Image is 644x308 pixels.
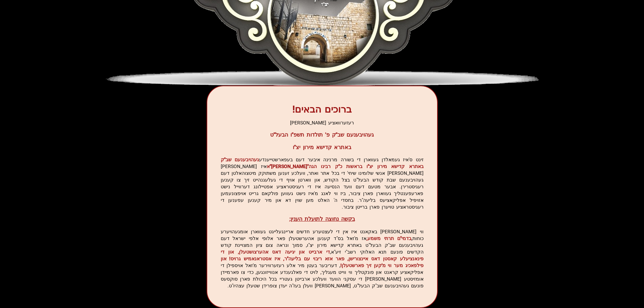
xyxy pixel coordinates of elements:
[221,144,424,151] h3: באתרא קדישא מירון יצ"ו
[221,119,424,126] div: רעזערוואציע [PERSON_NAME]
[366,236,411,241] span: בדמי"ם תרתי משמע,
[221,106,424,113] h1: ברוכים הבאים!
[221,249,424,268] span: די ארבייט און יגיעה דאס אהערצושטעלן, און די פינאנציעלע קאסטן דאס איינצורישן, פאר אזא ריבוי עם בלי...
[221,132,424,138] h3: געהויבענעם שב"ק פ' תולדות תשפ"ו הבעל"ט
[221,156,424,210] p: זינט ס'איז געמאלדן געווארן די בשורה מרנינה איבער דעם בעפארשטייענדע איז [PERSON_NAME] [PERSON_NAME...
[221,216,424,222] h3: בקשה נחוצה לתועלת הענין:
[221,157,424,169] span: געהויבענעם שב"ק באתרא קדישא מירון יצ"ו בראשות כ"ק רבינו הגה"[PERSON_NAME]"א
[221,228,424,289] p: ווי [PERSON_NAME] באקאנט איז אין די לעצטערע חדשים אריינגעלייגט געווארן אומגעהויערע כוחות, אז מ'זא...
